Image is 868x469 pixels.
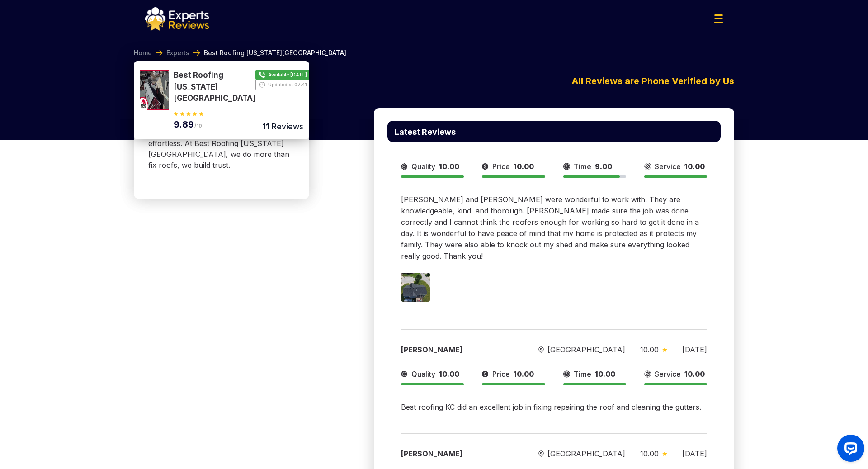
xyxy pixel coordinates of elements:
img: slider icon [401,369,408,379]
span: Quality [411,369,435,379]
img: Image 1 [401,273,430,302]
span: [GEOGRAPHIC_DATA] [547,448,625,459]
img: Menu Icon [714,14,723,23]
span: 10.00 [439,162,459,171]
img: slider icon [482,161,489,172]
img: slider icon [662,451,667,456]
nav: Breadcrumb [134,48,346,57]
img: slider icon [563,161,570,172]
span: 9.89 [174,119,194,130]
span: Best Roofing [US_STATE][GEOGRAPHIC_DATA] [204,48,346,57]
span: 10.00 [684,370,705,379]
div: [PERSON_NAME] [401,448,524,459]
span: 9.00 [595,162,612,171]
span: 10.00 [439,370,459,379]
span: 10.00 [640,345,659,354]
span: Reviews [269,122,303,131]
a: Home [134,48,152,57]
span: 10.00 [640,449,659,458]
p: Best Roofing [US_STATE][GEOGRAPHIC_DATA] [134,61,309,88]
img: slider icon [401,161,408,172]
span: Service [655,161,681,172]
div: [DATE] [682,344,707,355]
img: slider icon [563,369,570,379]
img: slider icon [644,369,651,379]
div: All Reviews are Phone Verified by Us [374,74,734,88]
a: Experts [166,48,189,57]
iframe: OpenWidget widget [830,431,868,469]
span: [PERSON_NAME] and [PERSON_NAME] were wonderful to work with. They are knowledgeable, kind, and th... [401,195,699,261]
span: 10.00 [514,370,534,379]
span: 10.00 [514,162,534,171]
span: Price [492,161,510,172]
span: /10 [194,123,203,129]
img: slider icon [644,161,651,172]
span: 10.00 [595,370,615,379]
span: Best roofing KC did an excellent job in fixing repairing the roof and cleaning the gutters. [401,403,701,412]
span: 11 [262,122,269,131]
div: [DATE] [682,448,707,459]
img: 175188558380285.jpeg [140,70,169,110]
div: [PERSON_NAME] [401,344,524,355]
img: slider icon [482,369,489,379]
img: slider icon [538,450,544,457]
img: slider icon [662,347,667,352]
p: Latest Reviews [395,128,456,136]
span: [GEOGRAPHIC_DATA] [547,344,625,355]
span: Quality [411,161,435,172]
img: slider icon [538,346,544,353]
span: Price [492,369,510,379]
span: Time [574,161,591,172]
span: 10.00 [684,162,705,171]
img: logo [145,7,209,31]
span: Service [655,369,681,379]
span: Time [574,369,591,379]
